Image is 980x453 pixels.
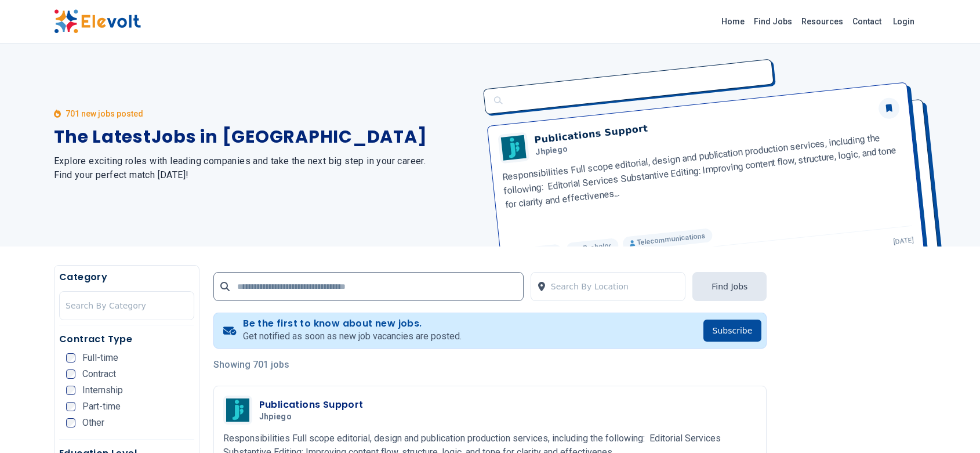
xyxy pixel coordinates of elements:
a: Contact [848,12,886,31]
span: Other [82,418,104,427]
img: Elevolt [54,9,141,34]
input: Internship [66,386,75,395]
input: Part-time [66,402,75,411]
span: Contract [82,369,116,379]
h1: The Latest Jobs in [GEOGRAPHIC_DATA] [54,126,476,147]
h2: Explore exciting roles with leading companies and take the next big step in your career. Find you... [54,154,476,182]
h3: Publications Support [259,398,364,412]
button: Find Jobs [692,272,767,301]
input: Contract [66,369,75,379]
p: Get notified as soon as new job vacancies are posted. [243,329,462,343]
span: Part-time [82,402,121,411]
button: Subscribe [703,320,762,342]
input: Full-time [66,353,75,363]
img: Jhpiego [226,398,249,422]
span: Internship [82,386,123,395]
a: Login [886,10,921,33]
span: Jhpiego [259,412,292,422]
p: 701 new jobs posted [66,108,143,119]
span: Full-time [82,353,118,363]
h5: Contract Type [59,332,194,346]
p: Showing 701 jobs [213,358,767,372]
h4: Be the first to know about new jobs. [243,318,462,329]
a: Resources [797,12,848,31]
a: Home [717,12,749,31]
a: Find Jobs [749,12,797,31]
input: Other [66,418,75,427]
h5: Category [59,270,194,284]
